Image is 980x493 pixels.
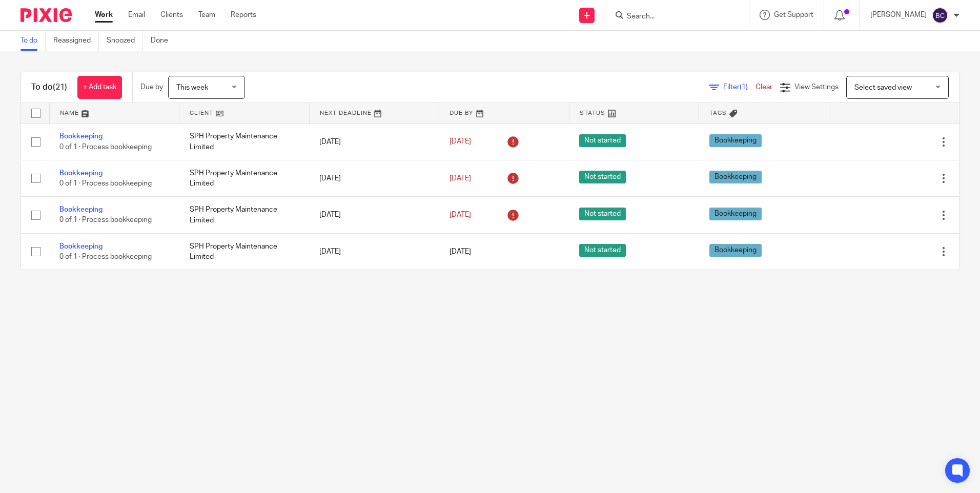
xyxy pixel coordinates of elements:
[59,143,152,151] span: 0 of 1 · Process bookkeeping
[179,124,310,160] td: SPH Property Maintenance Limited
[179,197,310,233] td: SPH Property Maintenance Limited
[59,253,152,260] span: 0 of 1 · Process bookkeeping
[709,134,762,147] span: Bookkeeping
[176,84,208,91] span: This week
[21,8,72,22] img: Pixie
[95,10,113,20] a: Work
[709,110,727,116] span: Tags
[450,138,471,146] span: [DATE]
[198,10,215,20] a: Team
[870,10,927,20] p: [PERSON_NAME]
[128,10,145,20] a: Email
[450,211,471,218] span: [DATE]
[53,83,67,91] span: (21)
[59,133,103,140] a: Bookkeeping
[579,208,626,220] span: Not started
[77,76,122,99] a: + Add task
[231,10,256,20] a: Reports
[709,171,762,183] span: Bookkeeping
[151,31,176,51] a: Done
[794,84,839,91] span: View Settings
[740,84,748,91] span: (1)
[854,84,912,91] span: Select saved view
[179,233,310,270] td: SPH Property Maintenance Limited
[932,7,948,24] img: svg%3E
[59,170,103,177] a: Bookkeeping
[309,124,439,160] td: [DATE]
[756,84,772,91] a: Clear
[59,217,152,224] span: 0 of 1 · Process bookkeeping
[579,134,626,147] span: Not started
[709,208,762,220] span: Bookkeeping
[709,244,762,257] span: Bookkeeping
[579,171,626,183] span: Not started
[107,31,143,51] a: Snoozed
[309,197,439,233] td: [DATE]
[626,12,718,22] input: Search
[59,180,152,187] span: 0 of 1 · Process bookkeeping
[309,233,439,270] td: [DATE]
[31,82,67,93] h1: To do
[53,31,99,51] a: Reassigned
[309,160,439,196] td: [DATE]
[21,31,46,51] a: To do
[59,206,103,213] a: Bookkeeping
[579,244,626,257] span: Not started
[59,243,103,250] a: Bookkeeping
[160,10,183,20] a: Clients
[774,11,813,18] span: Get Support
[723,84,756,91] span: Filter
[450,248,471,255] span: [DATE]
[140,82,163,92] p: Due by
[179,160,310,196] td: SPH Property Maintenance Limited
[450,175,471,182] span: [DATE]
